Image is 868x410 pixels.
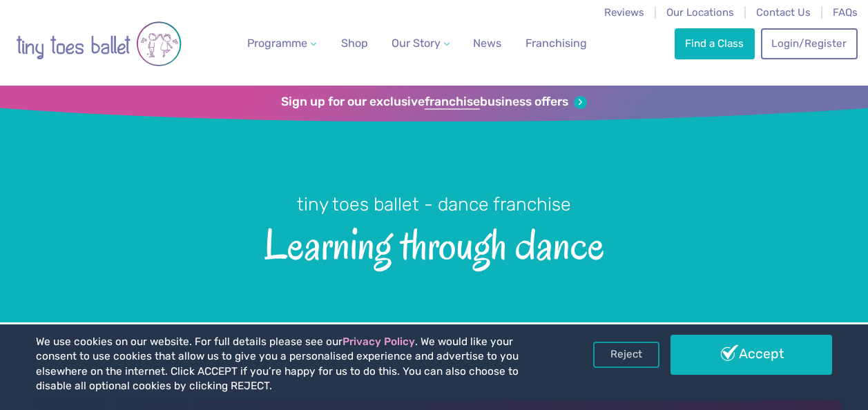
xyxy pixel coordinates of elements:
[392,37,441,50] span: Our Story
[22,217,846,268] span: Learning through dance
[666,6,734,19] a: Our Locations
[604,6,644,19] a: Reviews
[343,335,415,348] a: Privacy Policy
[16,9,182,79] img: tiny toes ballet
[386,30,455,57] a: Our Story
[336,30,374,57] a: Shop
[525,37,587,50] span: Franchising
[297,193,571,215] small: tiny toes ballet - dance franchise
[247,37,307,50] span: Programme
[425,95,480,110] strong: franchise
[281,95,587,110] a: Sign up for our exclusivefranchisebusiness offers
[675,28,755,59] a: Find a Class
[671,335,832,375] a: Accept
[761,28,858,59] a: Login/Register
[467,30,507,57] a: News
[520,30,592,57] a: Franchising
[756,6,811,19] a: Contact Us
[341,37,368,50] span: Shop
[36,335,554,394] p: We use cookies on our website. For full details please see our . We would like your consent to us...
[593,342,659,368] a: Reject
[242,30,322,57] a: Programme
[833,6,858,19] a: FAQs
[473,37,501,50] span: News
